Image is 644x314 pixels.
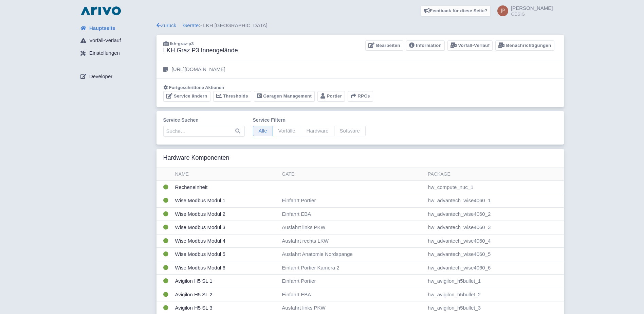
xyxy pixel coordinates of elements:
[279,194,425,208] td: Einfahrt Portier
[279,288,425,301] td: Einfahrt EBA
[348,91,373,102] button: RPCs
[163,47,238,54] h3: LKH Graz P3 Innengelände
[253,117,366,124] label: Service filtern
[172,234,279,248] td: Wise Modbus Modul 4
[279,275,425,288] td: Einfahrt Portier
[75,47,157,60] a: Einstellungen
[170,41,194,46] span: lkh-graz-p3
[279,168,425,181] th: Gate
[279,234,425,248] td: Ausfahrt rechts LKW
[425,248,564,261] td: hw_advantech_wise4060_5
[172,221,279,234] td: Wise Modbus Modul 3
[511,5,553,11] span: [PERSON_NAME]
[75,70,157,83] a: Developer
[172,194,279,208] td: Wise Modbus Modul 1
[425,288,564,301] td: hw_avigilon_h5bullet_2
[172,288,279,301] td: Avigilon H5 SL 2
[425,221,564,234] td: hw_advantech_wise4060_3
[157,22,177,28] a: Zurück
[163,126,245,137] input: Suche…
[493,5,553,16] a: [PERSON_NAME] GESIG
[163,91,210,102] a: Service ändern
[172,261,279,275] td: Wise Modbus Modul 6
[253,126,273,136] span: Alle
[421,5,491,16] a: Feedback für diese Seite?
[425,261,564,275] td: hw_advantech_wise4060_6
[89,37,121,45] span: Vorfall-Verlauf
[425,275,564,288] td: hw_avigilon_h5bullet_1
[254,91,315,102] a: Garagen Management
[89,73,112,81] span: Developer
[425,168,564,181] th: Package
[172,207,279,221] td: Wise Modbus Modul 2
[213,91,251,102] a: Thresholds
[89,49,120,57] span: Einstellungen
[89,24,115,32] span: Hauptseite
[172,248,279,261] td: Wise Modbus Modul 5
[365,40,403,51] a: Bearbeiten
[172,168,279,181] th: Name
[425,207,564,221] td: hw_advantech_wise4060_2
[317,91,345,102] a: Portier
[75,22,157,35] a: Hauptseite
[172,180,279,194] td: Recheneinheit
[75,34,157,47] a: Vorfall-Verlauf
[163,117,245,124] label: Service suchen
[425,180,564,194] td: hw_compute_nuc_1
[157,22,564,30] div: > LKH [GEOGRAPHIC_DATA]
[406,40,445,51] a: Information
[495,40,554,51] a: Benachrichtigungen
[301,126,334,136] span: Hardware
[425,194,564,208] td: hw_advantech_wise4060_1
[334,126,366,136] span: Software
[163,154,229,162] h3: Hardware Komponenten
[279,248,425,261] td: Ausfahrt Anatomie Nordspange
[172,66,225,73] p: [URL][DOMAIN_NAME]
[279,221,425,234] td: Ausfahrt links PKW
[279,207,425,221] td: Einfahrt EBA
[511,12,553,16] small: GESIG
[183,22,199,28] a: Geräte
[273,126,301,136] span: Vorfälle
[172,275,279,288] td: Avigilon H5 SL 1
[169,85,224,90] span: Fortgeschrittene Aktionen
[79,5,123,16] img: logo
[425,234,564,248] td: hw_advantech_wise4060_4
[447,40,493,51] a: Vorfall-Verlauf
[279,261,425,275] td: Einfahrt Portier Kamera 2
